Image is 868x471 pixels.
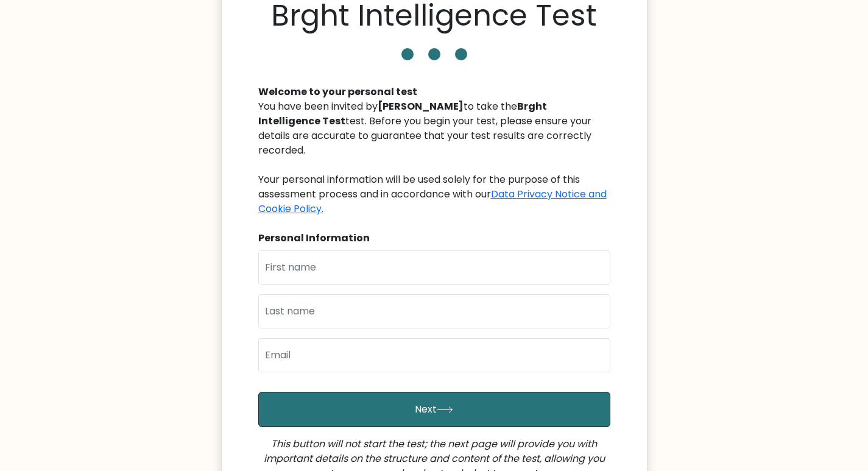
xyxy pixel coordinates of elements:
input: Email [258,338,610,372]
input: Last name [258,294,610,328]
div: Welcome to your personal test [258,85,610,99]
input: First name [258,250,610,285]
div: Personal Information [258,231,610,246]
button: Next [258,392,610,427]
a: Data Privacy Notice and Cookie Policy. [258,187,607,216]
b: Brght Intelligence Test [258,99,547,128]
b: [PERSON_NAME] [378,99,464,113]
div: You have been invited by to take the test. Before you begin your test, please ensure your details... [258,99,610,216]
